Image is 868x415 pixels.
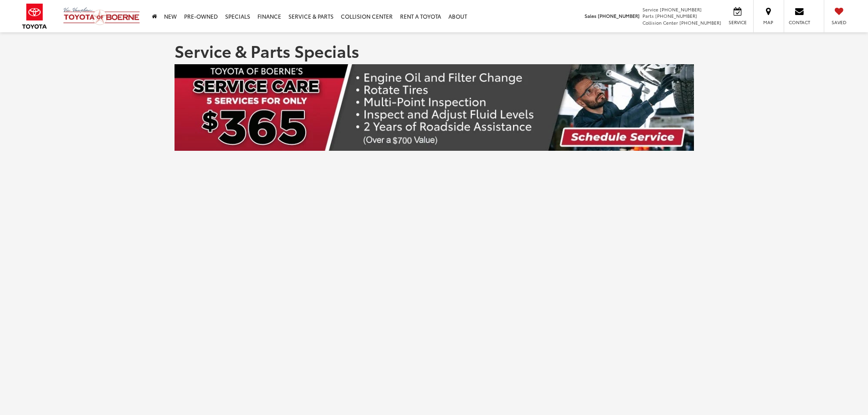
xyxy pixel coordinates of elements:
[175,41,694,60] h1: Service & Parts Specials
[660,6,702,13] span: [PHONE_NUMBER]
[758,19,778,26] span: Map
[727,19,748,26] span: Service
[679,19,721,26] span: [PHONE_NUMBER]
[63,7,140,26] img: Vic Vaughan Toyota of Boerne
[789,19,810,26] span: Contact
[655,12,697,19] span: [PHONE_NUMBER]
[642,6,658,13] span: Service
[829,19,849,26] span: Saved
[585,12,596,19] span: Sales
[642,19,678,26] span: Collision Center
[598,12,640,19] span: [PHONE_NUMBER]
[642,12,654,19] span: Parts
[175,64,694,151] img: New Service Care Banner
